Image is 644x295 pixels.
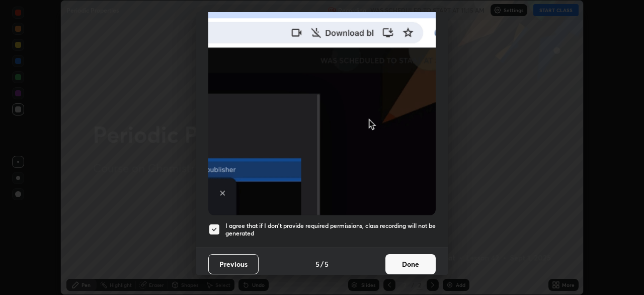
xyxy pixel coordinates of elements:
[315,259,319,269] h4: 5
[208,254,259,274] button: Previous
[325,259,329,269] h4: 5
[385,254,436,274] button: Done
[225,222,436,238] h5: I agree that if I don't provide required permissions, class recording will not be generated
[320,259,324,269] h4: /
